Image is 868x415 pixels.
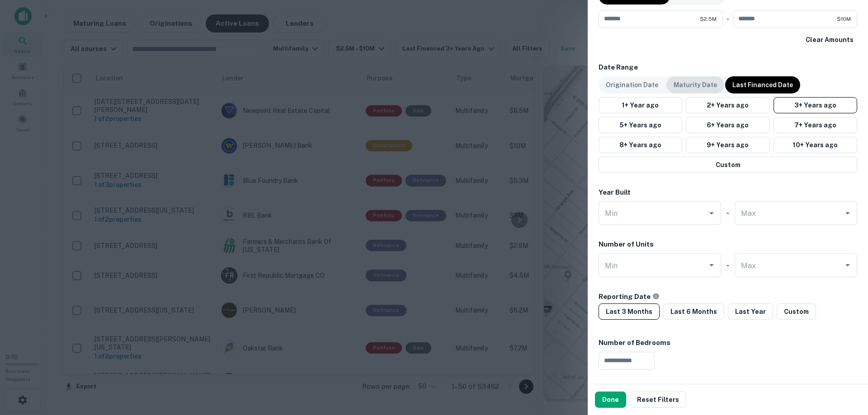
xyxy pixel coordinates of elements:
button: Open [705,259,718,271]
button: Clear Amounts [802,32,857,48]
h6: Year Built [599,187,631,198]
h6: - [726,260,729,270]
span: $10M [837,15,851,23]
button: 10+ Years ago [774,137,857,153]
button: 3+ Years ago [774,97,857,113]
p: Origination Date [606,80,658,90]
button: Custom [777,303,816,320]
button: Last 6 Months [663,303,724,320]
p: Last Financed Date [732,80,793,90]
button: Open [841,259,854,271]
button: Custom [599,157,857,173]
button: Reset Filters [630,392,686,408]
h6: - [726,208,729,218]
button: Open [841,207,854,219]
button: Done [595,392,626,408]
button: 6+ Years ago [686,117,769,133]
button: Last Year [728,303,773,320]
svg: Filter CMBS loans by the reporting date or timeframe from when the CMBS report was originated. [652,293,660,300]
button: Open [705,207,718,219]
h6: Reporting Date [599,292,660,302]
h6: Number of Bedrooms [599,338,670,348]
button: 5+ Years ago [599,117,682,133]
button: 7+ Years ago [774,117,857,133]
span: $2.5M [700,15,717,23]
button: Last 3 Months [599,303,660,320]
p: Maturity Date [674,80,717,90]
button: 9+ Years ago [686,137,769,153]
h6: Number of Units [599,239,654,250]
iframe: Chat Widget [823,343,868,386]
button: 2+ Years ago [686,97,769,113]
h6: Date Range [599,62,857,73]
div: - [726,10,729,28]
button: 1+ Year ago [599,97,682,113]
button: 8+ Years ago [599,137,682,153]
